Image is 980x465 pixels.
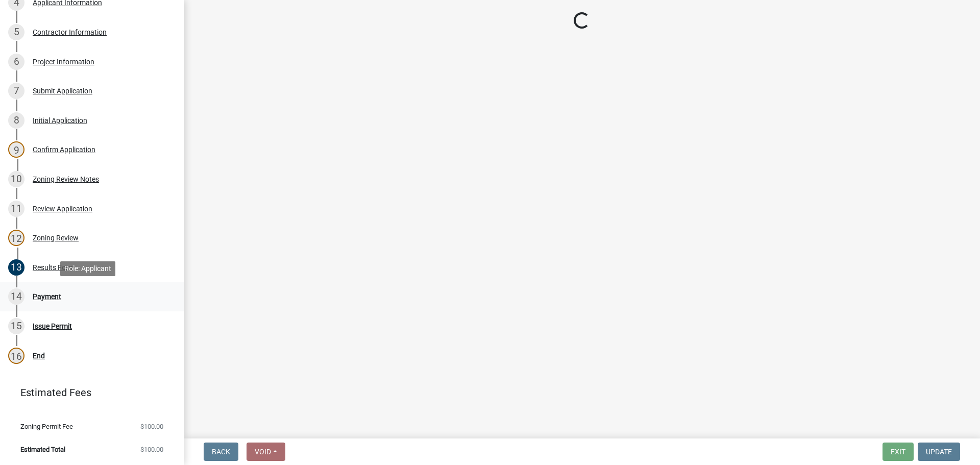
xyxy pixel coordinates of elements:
[8,382,167,403] a: Estimated Fees
[20,446,65,453] span: Estimated Total
[8,171,24,187] div: 10
[8,112,24,129] div: 8
[8,318,24,334] div: 15
[20,423,73,430] span: Zoning Permit Fee
[33,234,79,241] div: Zoning Review
[212,448,230,456] span: Back
[33,87,92,94] div: Submit Application
[60,261,115,276] div: Role: Applicant
[8,230,24,246] div: 12
[33,117,87,124] div: Initial Application
[8,83,24,99] div: 7
[33,323,72,330] div: Issue Permit
[8,259,24,276] div: 13
[33,205,92,212] div: Review Application
[883,443,914,461] button: Exit
[926,448,952,456] span: Update
[8,54,24,70] div: 6
[140,423,163,430] span: $100.00
[8,348,24,364] div: 16
[33,58,94,65] div: Project Information
[247,443,285,461] button: Void
[8,24,24,40] div: 5
[8,141,24,158] div: 9
[8,288,24,305] div: 14
[33,264,75,271] div: Results Form
[33,146,95,153] div: Confirm Application
[33,293,61,300] div: Payment
[33,176,99,183] div: Zoning Review Notes
[8,201,24,217] div: 11
[918,443,960,461] button: Update
[33,352,45,359] div: End
[33,29,107,36] div: Contractor Information
[255,448,271,456] span: Void
[204,443,238,461] button: Back
[140,446,163,453] span: $100.00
